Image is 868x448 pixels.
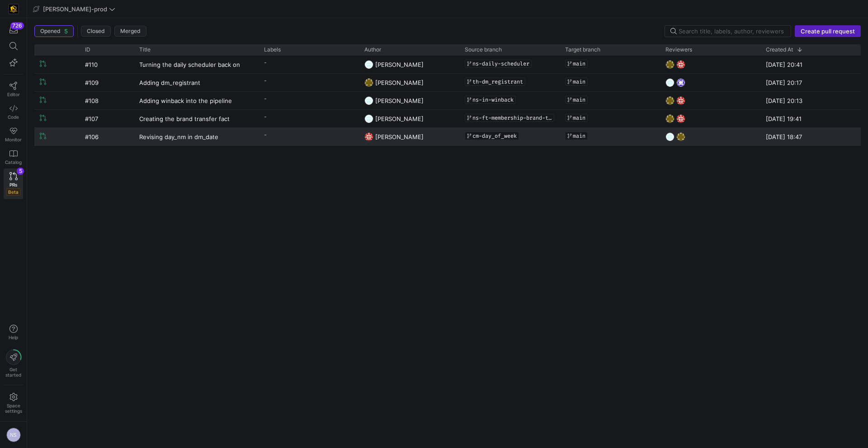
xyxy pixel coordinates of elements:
button: 726 [4,22,23,38]
span: Create pull request [801,28,855,35]
div: #108 [80,92,134,109]
span: Source branch [465,47,502,53]
img: https://secure.gravatar.com/avatar/06bbdcc80648188038f39f089a7f59ad47d850d77952c7f0d8c4f0bc45aa9b... [364,132,373,141]
span: Get started [5,367,21,378]
img: https://secure.gravatar.com/avatar/93624b85cfb6a0d6831f1d6e8dbf2768734b96aa2308d2c902a4aae71f619b... [665,132,675,141]
div: NS [6,428,21,442]
span: Merged [120,28,141,34]
span: main [573,133,585,139]
div: #109 [80,74,134,91]
span: [PERSON_NAME] [375,79,424,86]
img: https://secure.gravatar.com/avatar/06bbdcc80648188038f39f089a7f59ad47d850d77952c7f0d8c4f0bc45aa9b... [676,60,685,69]
span: Created At [766,47,793,53]
button: Closed [81,26,111,37]
div: #107 [80,110,134,127]
img: https://secure.gravatar.com/avatar/332e4ab4f8f73db06c2cf0bfcf19914be04f614aded7b53ca0c4fd3e75c0e2... [665,96,675,105]
button: Help [4,321,23,344]
span: Turning the daily scheduler back on [139,56,240,73]
a: Creating the brand transfer fact [139,110,253,127]
a: Editor [4,78,23,101]
img: https://secure.gravatar.com/avatar/332e4ab4f8f73db06c2cf0bfcf19914be04f614aded7b53ca0c4fd3e75c0e2... [676,132,685,141]
span: [PERSON_NAME] [375,61,424,68]
span: th-dm_registrant [472,79,523,85]
span: Author [364,47,381,53]
a: Turning the daily scheduler back on [139,56,253,73]
span: Creating the brand transfer fact [139,110,230,127]
img: https://storage.googleapis.com/y42-prod-data-exchange/images/uAsz27BndGEK0hZWDFeOjoxA7jCwgK9jE472... [9,5,18,14]
span: - [264,96,267,102]
a: Revising day_nm in dm_date [139,128,253,145]
div: [DATE] 20:41 [760,56,861,73]
span: Labels [264,47,281,53]
img: https://secure.gravatar.com/avatar/93624b85cfb6a0d6831f1d6e8dbf2768734b96aa2308d2c902a4aae71f619b... [364,96,373,105]
span: ns-ft-membership-brand-transfer [472,115,552,121]
span: [PERSON_NAME] [375,133,424,140]
span: - [264,114,267,120]
div: [DATE] 18:47 [760,128,861,145]
input: Search title, labels, author, reviewers [679,28,785,35]
div: #110 [80,56,134,73]
a: Adding winback into the pipeline [139,92,253,109]
span: Title [139,47,151,53]
img: https://secure.gravatar.com/avatar/e200ad0c12bb49864ec62671df577dc1f004127e33c27085bc121970d062b3... [676,78,685,87]
button: Create pull request [795,25,861,37]
span: Revising day_nm in dm_date [139,128,218,145]
a: Spacesettings [4,389,23,418]
button: [PERSON_NAME]-prod [31,3,118,15]
span: Opened [40,28,61,34]
button: Getstarted [4,346,23,381]
img: https://secure.gravatar.com/avatar/06bbdcc80648188038f39f089a7f59ad47d850d77952c7f0d8c4f0bc45aa9b... [676,114,685,123]
a: https://storage.googleapis.com/y42-prod-data-exchange/images/uAsz27BndGEK0hZWDFeOjoxA7jCwgK9jE472... [4,1,23,17]
span: [PERSON_NAME] [375,115,424,122]
div: [DATE] 19:41 [760,110,861,127]
a: PRsBeta5 [4,168,23,199]
span: Editor [7,92,20,97]
a: Code [4,101,23,123]
button: NS [4,425,23,444]
div: #106 [80,128,134,145]
span: main [573,97,585,103]
span: ns-in-winback [472,97,514,103]
button: Opened5 [34,25,74,37]
span: Catalog [5,159,22,165]
span: - [264,78,267,84]
span: Help [8,335,19,340]
div: [DATE] 20:13 [760,92,861,109]
span: Adding dm_registrant [139,74,200,91]
span: Adding winback into the pipeline [139,92,232,109]
span: Code [8,114,19,120]
a: Catalog [4,146,23,168]
span: ns-daily-scheduler [472,61,529,67]
span: main [573,79,585,85]
span: cm-day_of_week [472,133,517,139]
span: PRs [9,182,17,187]
img: https://secure.gravatar.com/avatar/93624b85cfb6a0d6831f1d6e8dbf2768734b96aa2308d2c902a4aae71f619b... [364,114,373,123]
div: 5 [17,168,24,175]
img: https://secure.gravatar.com/avatar/332e4ab4f8f73db06c2cf0bfcf19914be04f614aded7b53ca0c4fd3e75c0e2... [665,60,675,69]
span: Beta [6,188,21,196]
a: Monitor [4,123,23,146]
img: https://secure.gravatar.com/avatar/93624b85cfb6a0d6831f1d6e8dbf2768734b96aa2308d2c902a4aae71f619b... [665,78,675,87]
button: Merged [114,26,146,37]
span: Monitor [5,137,22,142]
span: main [573,61,585,67]
span: Space settings [5,403,22,414]
span: Closed [87,28,105,34]
span: [PERSON_NAME]-prod [43,5,107,13]
span: 5 [64,28,68,35]
span: [PERSON_NAME] [375,97,424,104]
img: https://secure.gravatar.com/avatar/332e4ab4f8f73db06c2cf0bfcf19914be04f614aded7b53ca0c4fd3e75c0e2... [665,114,675,123]
div: 726 [10,22,24,29]
span: - [264,132,267,138]
img: https://secure.gravatar.com/avatar/06bbdcc80648188038f39f089a7f59ad47d850d77952c7f0d8c4f0bc45aa9b... [676,96,685,105]
img: https://secure.gravatar.com/avatar/332e4ab4f8f73db06c2cf0bfcf19914be04f614aded7b53ca0c4fd3e75c0e2... [364,78,373,87]
span: Reviewers [665,47,692,53]
span: main [573,115,585,121]
a: Adding dm_registrant [139,74,253,91]
span: ID [85,47,90,53]
span: - [264,60,267,65]
span: Target branch [565,47,600,53]
img: https://secure.gravatar.com/avatar/93624b85cfb6a0d6831f1d6e8dbf2768734b96aa2308d2c902a4aae71f619b... [364,60,373,69]
div: [DATE] 20:17 [760,74,861,91]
